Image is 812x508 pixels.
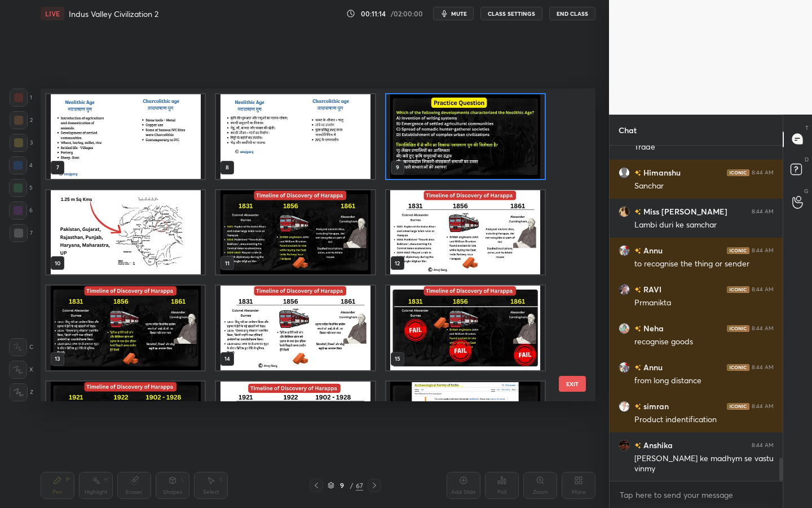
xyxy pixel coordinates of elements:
h6: RAVI [641,283,661,295]
div: Sanchar [634,181,774,192]
img: no-rating-badge.077c3623.svg [634,287,641,293]
img: 971353147bf745969d391d43a00ecf99.jpg [619,205,630,217]
img: 22d8f9f993924b969bd49edfb43a140e.jpg [619,283,630,295]
div: Prmanikta [634,297,774,309]
p: D [805,155,809,164]
p: T [805,124,809,132]
h6: Annu [641,244,663,256]
div: 8:44 AM [752,169,774,176]
h6: Annu [641,361,663,373]
div: C [9,338,33,356]
img: 1756955684B5ZU0A.pdf [46,286,205,370]
img: iconic-dark.1390631f.png [727,364,749,370]
img: iconic-dark.1390631f.png [727,247,749,253]
img: 1756955684B5ZU0A.pdf [386,382,545,466]
p: G [804,187,809,195]
img: no-rating-badge.077c3623.svg [634,443,641,449]
img: 31aa7fda30ec429787694ea7257655be.jpg [619,244,630,256]
img: 1756955684B5ZU0A.pdf [216,286,374,370]
div: X [9,361,33,379]
span: mute [451,10,467,17]
img: 1756955684B5ZU0A.pdf [386,94,545,179]
div: from long distance [634,375,774,387]
img: 1756955684B5ZU0A.pdf [386,190,545,275]
div: 8:44 AM [752,247,774,253]
div: 67 [356,480,363,491]
div: 8:44 AM [752,402,774,409]
img: iconic-dark.1390631f.png [727,169,749,176]
h6: Anshika [641,439,673,451]
div: LIVE [41,7,64,20]
h6: Miss [PERSON_NAME] [641,205,727,217]
img: iconic-dark.1390631f.png [727,286,749,292]
div: 8:44 AM [752,286,774,292]
div: 7 [10,224,33,242]
div: Z [10,383,33,401]
img: 1756955684B5ZU0A.pdf [216,190,374,275]
img: iconic-dark.1390631f.png [727,402,749,409]
button: mute [433,7,474,20]
div: [PERSON_NAME] ke madhym se vastu vinmy [634,453,774,475]
div: Lambi duri ke samchar [634,220,774,231]
img: 1756955684B5ZU0A.pdf [386,286,545,370]
div: 3 [10,134,33,152]
div: Product indentification [634,414,774,426]
img: 31aa7fda30ec429787694ea7257655be.jpg [619,361,630,373]
h4: Indus Valley Civilization 2 [69,8,158,19]
div: 8:44 AM [752,325,774,331]
img: 1756955684B5ZU0A.pdf [46,382,205,466]
div: grid [610,146,783,481]
img: 3 [619,322,630,334]
img: c5965fb74bd04f66b6b6bcac2822abe2.jpg [619,439,630,450]
img: no-rating-badge.077c3623.svg [634,209,641,215]
img: default.png [619,167,630,178]
div: 8:44 AM [752,208,774,214]
div: to recognise the thing or sender [634,259,774,270]
h6: Neha [641,322,664,334]
p: Chat [610,115,646,145]
h6: Himanshu [641,167,681,178]
div: recognise goods [634,336,774,348]
h6: simran [641,400,669,412]
img: 1756955684B5ZU0A.pdf [216,382,374,466]
div: 8:44 AM [752,364,774,370]
img: no-rating-badge.077c3623.svg [634,365,641,371]
img: 54bc7552b813479fa01197c0117c8c9c.jpg [619,400,630,411]
div: Trade [634,142,774,153]
button: End Class [549,7,595,20]
img: no-rating-badge.077c3623.svg [634,170,641,176]
button: CLASS SETTINGS [480,7,542,20]
img: no-rating-badge.077c3623.svg [634,248,641,254]
div: 8:44 AM [752,441,774,448]
div: 2 [10,111,33,129]
div: 5 [9,179,33,197]
div: 6 [9,202,33,220]
div: 1 [10,89,32,107]
img: iconic-dark.1390631f.png [727,325,749,331]
div: / [350,482,354,489]
button: EXIT [559,376,586,392]
div: grid [41,89,576,401]
img: 1756955684B5ZU0A.pdf [46,94,205,179]
img: 1756955684B5ZU0A.pdf [216,94,374,179]
img: no-rating-badge.077c3623.svg [634,326,641,332]
div: 4 [9,156,33,174]
img: 1756955684B5ZU0A.pdf [46,190,205,275]
div: 9 [337,482,348,489]
img: no-rating-badge.077c3623.svg [634,404,641,410]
